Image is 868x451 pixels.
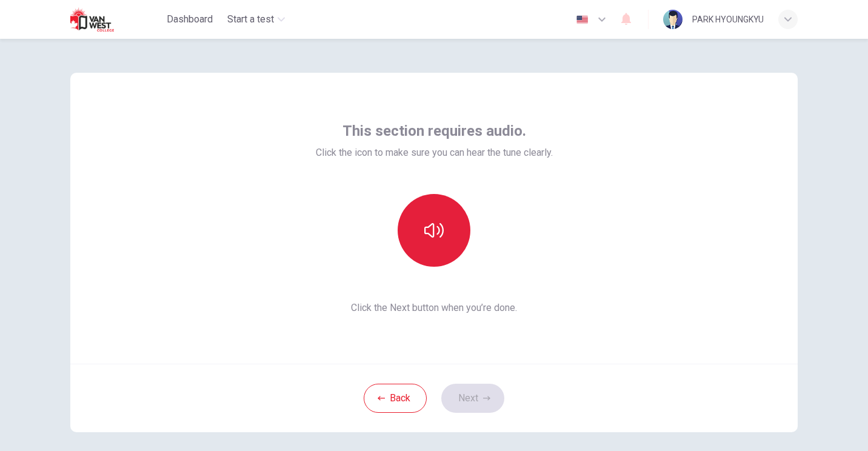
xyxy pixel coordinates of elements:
[70,7,134,32] img: Van West logo
[167,12,213,27] span: Dashboard
[70,7,162,32] a: Van West logo
[575,15,590,24] img: en
[663,10,683,29] img: Profile picture
[222,8,290,30] button: Start a test
[692,12,764,27] div: PARK HYOUNGKYU
[316,145,553,160] span: Click the icon to make sure you can hear the tune clearly.
[342,121,526,141] span: This section requires audio.
[364,384,427,413] button: Back
[162,8,218,30] button: Dashboard
[316,301,553,315] span: Click the Next button when you’re done.
[227,12,274,27] span: Start a test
